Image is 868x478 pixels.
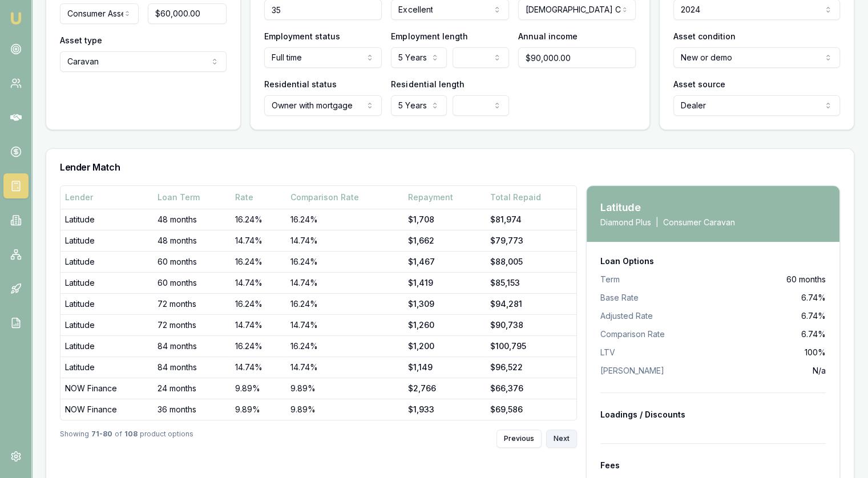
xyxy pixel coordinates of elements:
td: 60 months [153,251,231,272]
span: N/a [813,365,826,376]
td: 16.24% [231,335,286,357]
td: 9.89% [231,378,286,399]
td: Latitude [60,230,153,251]
td: 72 months [153,314,231,335]
td: 14.74% [231,314,286,335]
div: $2,766 [408,383,481,394]
div: $1,149 [408,362,481,373]
td: 14.74% [286,230,403,251]
td: NOW Finance [60,399,153,420]
div: $100,795 [490,341,572,352]
input: $ [518,47,636,68]
span: 6.74% [801,310,826,322]
td: Latitude [60,209,153,230]
input: $ [148,3,227,24]
td: 16.24% [286,293,403,314]
div: Rate [235,192,281,203]
span: [PERSON_NAME] [600,365,664,376]
td: Latitude [60,272,153,293]
div: Lender [65,192,148,203]
strong: 71 - 80 [91,430,112,448]
span: Term [600,274,620,285]
div: $85,153 [490,277,572,289]
button: Next [546,430,577,448]
td: 9.89% [231,399,286,420]
td: 16.24% [231,209,286,230]
h3: Lender Match [60,163,840,172]
td: 16.24% [231,251,286,272]
td: 24 months [153,378,231,399]
span: Comparison Rate [600,329,665,340]
td: 9.89% [286,399,403,420]
button: Previous [496,430,542,448]
td: 14.74% [231,230,286,251]
img: emu-icon-u.png [9,11,23,25]
td: 48 months [153,230,231,251]
div: Loan Options [600,256,826,267]
label: Residential status [264,79,337,89]
td: Latitude [60,314,153,335]
td: 14.74% [286,314,403,335]
div: Loan Term [158,192,226,203]
div: $1,419 [408,277,481,289]
div: $1,309 [408,298,481,310]
td: 48 months [153,209,231,230]
td: 36 months [153,399,231,420]
label: Asset source [673,79,725,89]
div: $81,974 [490,214,572,225]
div: $1,708 [408,214,481,225]
span: Adjusted Rate [600,310,653,322]
span: 6.74% [801,329,826,340]
span: 6.74% [801,292,826,303]
div: $90,738 [490,319,572,331]
td: 14.74% [231,272,286,293]
div: Fees [600,460,826,471]
div: $66,376 [490,383,572,394]
label: Asset type [60,35,102,45]
span: 100% [805,347,826,358]
div: Total Repaid [490,192,572,203]
td: 9.89% [286,378,403,399]
div: $1,260 [408,319,481,331]
td: 72 months [153,293,231,314]
td: 16.24% [286,251,403,272]
td: 84 months [153,357,231,378]
label: Employment length [391,31,467,41]
label: Employment status [264,31,340,41]
div: $1,662 [408,235,481,246]
div: $96,522 [490,362,572,373]
td: Latitude [60,251,153,272]
div: $79,773 [490,235,572,246]
span: Diamond Plus [600,217,651,228]
td: 14.74% [286,272,403,293]
td: Latitude [60,293,153,314]
span: Base Rate [600,292,639,303]
td: NOW Finance [60,378,153,399]
td: 16.24% [286,335,403,357]
td: Latitude [60,335,153,357]
div: $1,467 [408,256,481,268]
strong: 108 [124,430,138,448]
div: Repayment [408,192,481,203]
div: $1,933 [408,404,481,415]
div: $1,200 [408,341,481,352]
label: Residential length [391,79,464,89]
div: Loadings / Discounts [600,409,826,420]
div: $88,005 [490,256,572,268]
span: LTV [600,347,615,358]
td: 14.74% [231,357,286,378]
td: 16.24% [286,209,403,230]
span: 60 months [786,274,826,285]
div: Showing of product options [60,430,193,448]
span: | [656,217,659,228]
div: $69,586 [490,404,572,415]
td: 84 months [153,335,231,357]
label: Annual income [518,31,578,41]
td: 16.24% [231,293,286,314]
td: 60 months [153,272,231,293]
td: Latitude [60,357,153,378]
label: Asset condition [673,31,736,41]
span: Consumer Caravan [663,217,735,228]
h3: Latitude [600,200,735,216]
td: 14.74% [286,357,403,378]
